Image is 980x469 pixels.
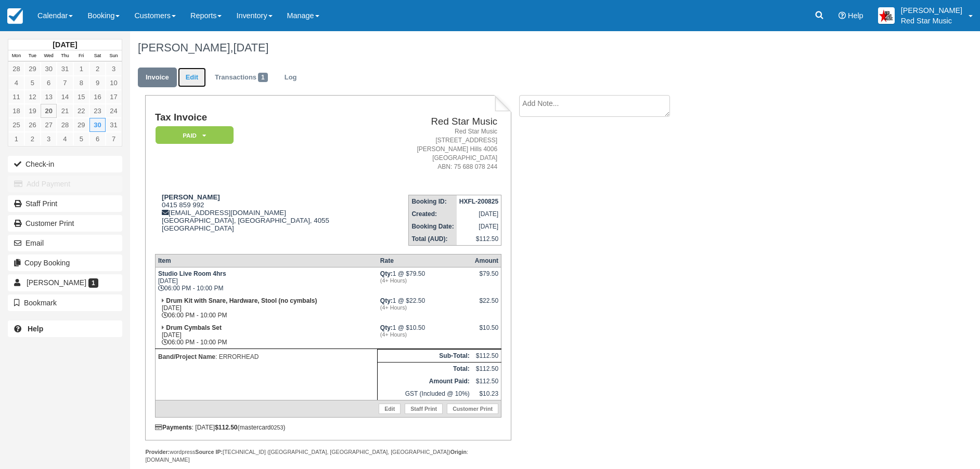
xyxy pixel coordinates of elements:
[41,90,57,104] a: 13
[378,362,472,375] th: Total:
[106,118,122,132] a: 31
[57,90,73,104] a: 14
[27,278,86,287] span: [PERSON_NAME]
[8,294,122,311] button: Bookmark
[450,449,467,455] strong: Origin
[155,193,381,245] div: 0415 859 992 [EMAIL_ADDRESS][DOMAIN_NAME] [GEOGRAPHIC_DATA], [GEOGRAPHIC_DATA], 4055 [GEOGRAPHIC_...
[24,132,41,146] a: 2
[166,297,317,304] strong: Drum Kit with Snare, Hardware, Stool (no cymbals)
[8,176,122,192] button: Add Payment
[8,254,122,271] button: Copy Booking
[8,274,122,291] a: [PERSON_NAME] 1
[901,5,962,16] p: [PERSON_NAME]
[409,220,457,233] th: Booking Date:
[106,90,122,104] a: 17
[472,375,501,387] td: $112.50
[41,104,57,118] a: 20
[8,50,24,62] th: Mon
[472,349,501,362] td: $112.50
[457,233,501,246] td: $112.50
[409,233,457,246] th: Total (AUD):
[409,208,457,220] th: Created:
[106,62,122,76] a: 3
[8,118,24,132] a: 25
[106,104,122,118] a: 24
[380,297,393,304] strong: Qty
[8,235,122,251] button: Email
[155,126,230,145] a: Paid
[57,132,73,146] a: 4
[145,448,511,464] div: wordpress [TECHNICAL_ID] ([GEOGRAPHIC_DATA], [GEOGRAPHIC_DATA], [GEOGRAPHIC_DATA]) : [DOMAIN_NAME]
[73,104,89,118] a: 22
[106,50,122,62] th: Sun
[405,404,443,414] a: Staff Print
[24,90,41,104] a: 12
[380,277,470,284] em: (4+ Hours)
[158,270,226,277] strong: Studio Live Room 4hrs
[57,76,73,90] a: 7
[158,352,375,362] p: : ERRORHEAD
[385,116,497,127] h2: Red Star Music
[215,424,237,431] strong: $112.50
[457,208,501,220] td: [DATE]
[41,118,57,132] a: 27
[106,132,122,146] a: 7
[459,198,498,205] strong: HXFL-200825
[89,118,106,132] a: 30
[138,42,857,54] h1: [PERSON_NAME],
[155,254,377,267] th: Item
[156,126,234,144] em: Paid
[57,50,73,62] th: Thu
[155,112,381,123] h1: Tax Invoice
[41,76,57,90] a: 6
[57,62,73,76] a: 31
[7,8,23,24] img: checkfront-main-nav-mini-logo.png
[475,297,498,313] div: $22.50
[380,331,470,338] em: (4+ Hours)
[89,62,106,76] a: 2
[380,304,470,311] em: (4+ Hours)
[271,424,283,431] small: 0253
[457,220,501,233] td: [DATE]
[409,195,457,208] th: Booking ID:
[73,50,89,62] th: Fri
[155,294,377,321] td: [DATE] 06:00 PM - 10:00 PM
[385,127,497,172] address: Red Star Music [STREET_ADDRESS] [PERSON_NAME] Hills 4006 [GEOGRAPHIC_DATA] ABN: 75 688 078 244
[166,324,222,331] strong: Drum Cymbals Set
[8,320,122,337] a: Help
[378,321,472,349] td: 1 @ $10.50
[106,76,122,90] a: 10
[155,267,377,294] td: [DATE] 06:00 PM - 10:00 PM
[24,76,41,90] a: 5
[89,132,106,146] a: 6
[472,254,501,267] th: Amount
[8,76,24,90] a: 4
[73,132,89,146] a: 5
[24,118,41,132] a: 26
[73,62,89,76] a: 1
[178,68,206,88] a: Edit
[138,68,177,88] a: Invoice
[89,104,106,118] a: 23
[41,132,57,146] a: 3
[73,76,89,90] a: 8
[73,118,89,132] a: 29
[839,12,846,19] i: Help
[8,156,122,172] button: Check-in
[89,76,106,90] a: 9
[848,11,863,20] span: Help
[8,90,24,104] a: 11
[28,325,43,333] b: Help
[57,104,73,118] a: 21
[88,278,98,288] span: 1
[378,349,472,362] th: Sub-Total:
[155,424,192,431] strong: Payments
[475,270,498,286] div: $79.50
[475,324,498,340] div: $10.50
[24,62,41,76] a: 29
[447,404,498,414] a: Customer Print
[8,195,122,212] a: Staff Print
[162,193,220,201] strong: [PERSON_NAME]
[901,16,962,26] p: Red Star Music
[53,41,77,49] strong: [DATE]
